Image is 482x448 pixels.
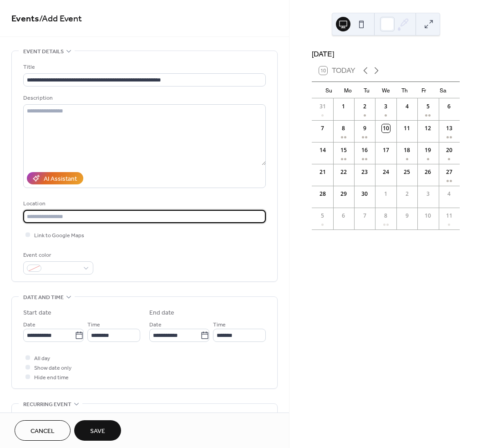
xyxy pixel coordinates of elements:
[360,124,369,132] div: 9
[445,124,453,132] div: 13
[23,62,264,72] div: Title
[23,320,36,330] span: Date
[403,102,411,111] div: 4
[15,420,71,441] button: Cancel
[149,308,175,318] div: End date
[424,212,432,220] div: 10
[360,190,369,198] div: 30
[319,212,327,220] div: 5
[382,102,390,111] div: 3
[319,102,327,111] div: 31
[382,212,390,220] div: 8
[23,293,64,302] span: Date and time
[74,420,121,441] button: Save
[424,102,432,111] div: 5
[319,168,327,176] div: 21
[23,47,64,56] span: Event details
[445,146,453,154] div: 20
[403,168,411,176] div: 25
[340,146,348,154] div: 15
[403,212,411,220] div: 9
[357,82,376,98] div: Tu
[34,363,71,373] span: Show date only
[34,373,69,382] span: Hide end time
[382,168,390,176] div: 24
[424,146,432,154] div: 19
[445,190,453,198] div: 4
[382,190,390,198] div: 1
[319,146,327,154] div: 14
[424,124,432,132] div: 12
[340,124,348,132] div: 8
[396,82,415,98] div: Th
[360,102,369,111] div: 2
[382,146,390,154] div: 17
[39,10,82,28] span: / Add Event
[23,308,51,318] div: Start date
[27,172,83,184] button: AI Assistant
[424,168,432,176] div: 26
[213,320,226,330] span: Time
[312,49,460,60] div: [DATE]
[403,190,411,198] div: 2
[87,320,100,330] span: Time
[340,102,348,111] div: 1
[11,10,39,28] a: Events
[340,168,348,176] div: 22
[23,199,264,209] div: Location
[424,190,432,198] div: 3
[23,400,71,409] span: Recurring event
[340,190,348,198] div: 29
[30,427,55,436] span: Cancel
[433,82,452,98] div: Sa
[382,124,390,132] div: 10
[340,212,348,220] div: 6
[360,146,369,154] div: 16
[149,320,162,330] span: Date
[319,124,327,132] div: 7
[90,427,105,436] span: Save
[34,354,50,363] span: All day
[376,82,396,98] div: We
[23,93,264,103] div: Description
[445,212,453,220] div: 11
[34,231,84,240] span: Link to Google Maps
[403,146,411,154] div: 18
[338,82,357,98] div: Mo
[403,124,411,132] div: 11
[319,82,338,98] div: Su
[44,174,77,184] div: AI Assistant
[445,168,453,176] div: 27
[414,82,433,98] div: Fr
[319,190,327,198] div: 28
[23,250,91,260] div: Event color
[360,212,369,220] div: 7
[360,168,369,176] div: 23
[445,102,453,111] div: 6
